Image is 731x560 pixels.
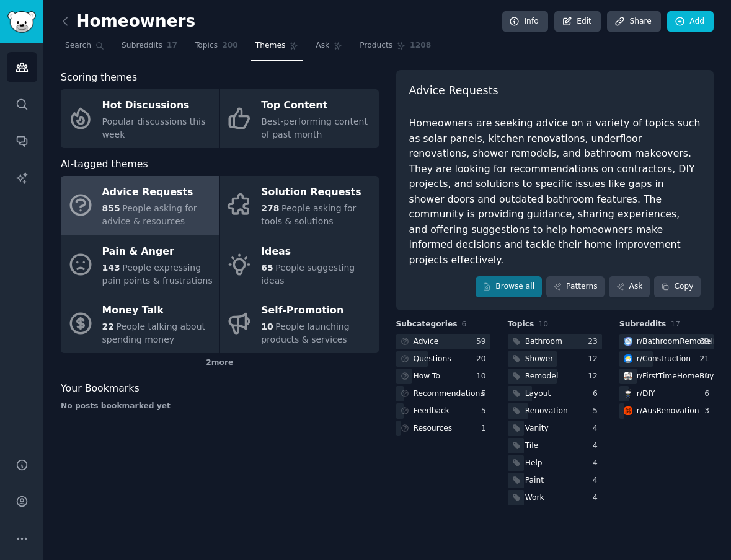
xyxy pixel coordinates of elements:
[624,354,632,363] img: Construction
[609,276,650,297] a: Ask
[102,203,197,226] span: People asking for advice & resources
[593,492,602,504] div: 4
[481,406,490,417] div: 5
[396,319,458,330] span: Subcategories
[704,388,714,400] div: 6
[699,354,714,365] div: 21
[102,203,120,213] span: 855
[546,276,605,297] a: Patterns
[102,322,114,331] span: 22
[61,353,379,373] div: 2 more
[261,301,372,321] div: Self-Promotion
[316,40,329,51] span: Ask
[508,351,602,367] a: Shower12
[61,381,140,396] span: Your Bookmarks
[396,351,490,367] a: Questions20
[481,388,490,400] div: 5
[525,388,551,400] div: Layout
[102,183,213,203] div: Advice Requests
[593,458,602,469] div: 4
[525,354,554,365] div: Shower
[222,40,238,51] span: 200
[61,176,219,235] a: Advice Requests855People asking for advice & resources
[61,294,219,353] a: Money Talk22People talking about spending money
[261,322,349,344] span: People launching products & services
[525,440,538,452] div: Tile
[61,36,109,61] a: Search
[607,11,660,32] a: Share
[508,334,602,349] a: Bathroom23
[508,490,602,505] a: Work4
[624,389,632,398] img: DIY
[195,40,218,51] span: Topics
[261,263,273,273] span: 65
[476,354,490,365] div: 20
[396,334,490,349] a: Advice59
[670,320,680,328] span: 17
[619,334,714,349] a: BathroomRemodelingr/BathroomRemodeling59
[355,36,435,61] a: Products1208
[410,40,431,51] span: 1208
[117,36,182,61] a: Subreddits17
[261,116,368,139] span: Best-performing content of past month
[538,320,548,328] span: 10
[414,354,451,365] div: Questions
[593,388,602,400] div: 6
[588,354,602,365] div: 12
[508,386,602,401] a: Layout6
[593,406,602,417] div: 5
[261,183,372,203] div: Solution Requests
[261,203,279,213] span: 278
[593,423,602,434] div: 4
[102,116,206,139] span: Popular discussions this week
[102,301,213,321] div: Money Talk
[667,11,714,32] a: Add
[251,36,303,61] a: Themes
[624,337,632,346] img: BathroomRemodeling
[462,320,467,328] span: 6
[255,40,286,51] span: Themes
[396,403,490,419] a: Feedback5
[220,176,379,235] a: Solution Requests278People asking for tools & solutions
[637,336,725,348] div: r/ BathroomRemodeling
[704,406,714,417] div: 3
[525,406,568,417] div: Renovation
[654,276,701,297] button: Copy
[396,369,490,384] a: How To10
[414,406,450,417] div: Feedback
[525,423,549,434] div: Vanity
[508,473,602,488] a: Paint4
[476,336,490,348] div: 59
[476,371,490,382] div: 10
[61,401,379,412] div: No posts bookmarked yet
[637,406,699,417] div: r/ AusRenovation
[409,83,498,98] span: Advice Requests
[414,336,439,348] div: Advice
[593,475,602,486] div: 4
[525,492,544,504] div: Work
[525,371,559,382] div: Remodel
[525,458,543,469] div: Help
[261,96,372,116] div: Top Content
[525,336,562,348] div: Bathroom
[414,423,453,434] div: Resources
[102,322,206,344] span: People talking about spending money
[637,388,655,400] div: r/ DIY
[311,36,347,61] a: Ask
[414,388,484,400] div: Recommendations
[122,40,162,51] span: Subreddits
[61,157,148,172] span: AI-tagged themes
[619,369,714,384] a: FirstTimeHomeBuyerr/FirstTimeHomeBuyer11
[61,12,195,32] h2: Homeowners
[261,263,355,286] span: People suggesting ideas
[220,89,379,148] a: Top ContentBest-performing content of past month
[481,423,490,434] div: 1
[360,40,392,51] span: Products
[588,371,602,382] div: 12
[396,386,490,401] a: Recommendations5
[261,242,372,261] div: Ideas
[167,40,177,51] span: 17
[102,96,213,116] div: Hot Discussions
[619,386,714,401] a: DIYr/DIY6
[619,403,714,419] a: AusRenovationr/AusRenovation3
